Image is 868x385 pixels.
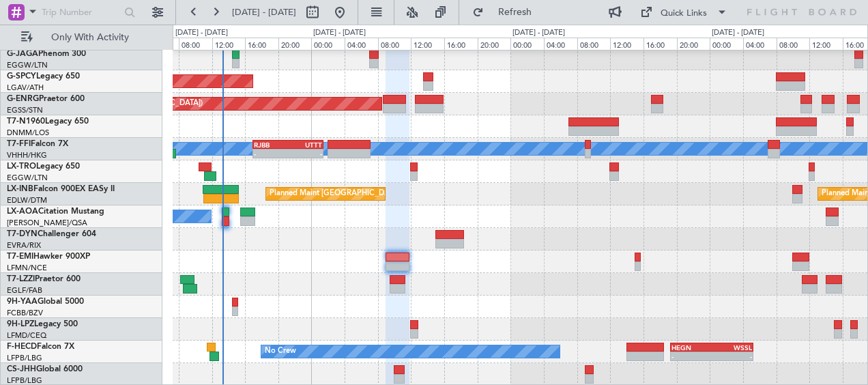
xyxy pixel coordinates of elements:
[7,128,49,138] a: DNMM/LOS
[254,141,288,149] div: RJBB
[7,298,84,306] a: 9H-YAAGlobal 5000
[7,195,47,205] a: EDLW/DTM
[712,27,764,39] div: [DATE] - [DATE]
[7,230,96,238] a: T7-DYNChallenger 604
[7,60,48,70] a: EGGW/LTN
[710,38,743,50] div: 00:00
[7,208,104,216] a: LX-AOACitation Mustang
[7,208,38,216] span: LX-AOA
[7,117,89,126] a: T7-N1960Legacy 650
[809,38,843,50] div: 12:00
[510,38,544,50] div: 00:00
[311,38,345,50] div: 00:00
[254,149,288,158] div: -
[378,38,411,50] div: 08:00
[7,263,47,273] a: LFMN/NCE
[7,330,46,341] a: LFMD/CEQ
[7,298,38,306] span: 9H-YAA
[7,140,31,148] span: T7-FFI
[7,240,41,251] a: EVRA/RIX
[7,253,33,261] span: T7-EMI
[265,341,296,362] div: No Crew
[7,185,33,193] span: LX-INB
[7,105,43,115] a: EGSS/STN
[444,38,478,50] div: 16:00
[487,8,544,17] span: Refresh
[7,72,80,81] a: G-SPCYLegacy 650
[7,320,78,328] a: 9H-LPZLegacy 500
[7,140,68,148] a: T7-FFIFalcon 7X
[7,162,80,171] a: LX-TROLegacy 650
[7,253,90,261] a: T7-EMIHawker 900XP
[7,162,36,171] span: LX-TRO
[512,27,565,39] div: [DATE] - [DATE]
[278,38,312,50] div: 20:00
[544,38,577,50] div: 04:00
[7,72,36,81] span: G-SPCY
[7,285,42,296] a: EGLF/FAB
[466,1,548,23] button: Refresh
[7,343,37,351] span: F-HECD
[35,33,144,42] span: Only With Activity
[7,275,81,283] a: T7-LZZIPraetor 600
[610,38,643,50] div: 12:00
[577,38,611,50] div: 08:00
[15,27,148,48] button: Only With Activity
[288,149,322,158] div: -
[7,365,83,373] a: CS-JHHGlobal 6000
[7,83,44,93] a: LGAV/ATH
[7,218,87,228] a: [PERSON_NAME]/QSA
[345,38,378,50] div: 04:00
[175,27,228,39] div: [DATE] - [DATE]
[313,27,366,39] div: [DATE] - [DATE]
[270,184,400,204] div: Planned Maint [GEOGRAPHIC_DATA]
[777,38,810,50] div: 08:00
[411,38,444,50] div: 12:00
[232,6,296,18] span: [DATE] - [DATE]
[7,308,43,318] a: FCBB/BZV
[7,320,34,328] span: 9H-LPZ
[7,95,85,103] a: G-ENRGPraetor 600
[7,365,36,373] span: CS-JHH
[677,38,710,50] div: 20:00
[288,141,322,149] div: UTTT
[7,150,47,160] a: VHHH/HKG
[7,185,115,193] a: LX-INBFalcon 900EX EASy II
[245,38,278,50] div: 16:00
[643,38,677,50] div: 16:00
[212,38,246,50] div: 12:00
[7,50,38,58] span: G-JAGA
[179,38,212,50] div: 08:00
[7,230,38,238] span: T7-DYN
[7,275,35,283] span: T7-LZZI
[7,173,48,183] a: EGGW/LTN
[7,353,42,363] a: LFPB/LBG
[7,117,45,126] span: T7-N1960
[743,38,777,50] div: 04:00
[7,95,39,103] span: G-ENRG
[478,38,511,50] div: 20:00
[7,343,74,351] a: F-HECDFalcon 7X
[7,50,86,58] a: G-JAGAPhenom 300
[42,2,120,23] input: Trip Number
